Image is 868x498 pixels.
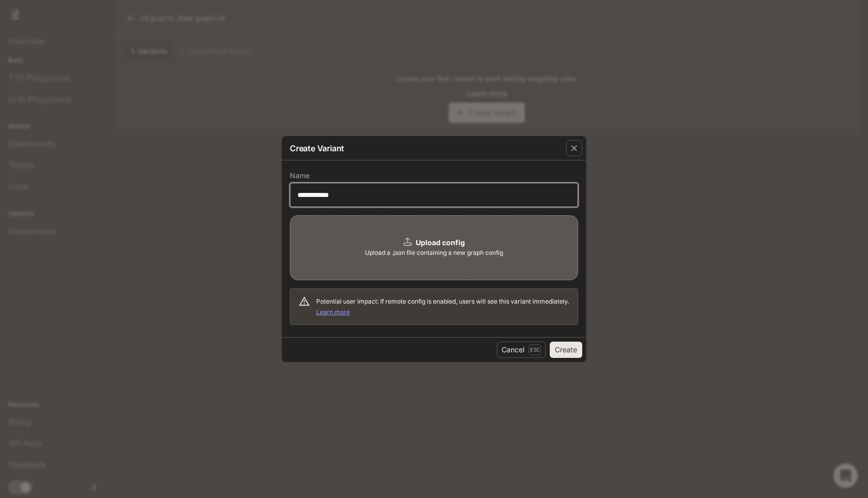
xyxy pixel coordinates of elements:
a: Learn more [316,308,350,316]
span: Upload a .json file containing a new graph config [365,248,503,258]
p: Name [290,172,310,179]
b: Upload config [416,238,465,247]
p: Create Variant [290,142,344,154]
button: Create [550,342,582,358]
p: Esc [528,344,541,355]
span: Potential user impact: If remote config is enabled, users will see this variant immediately. [316,297,569,316]
button: CancelEsc [497,342,546,358]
